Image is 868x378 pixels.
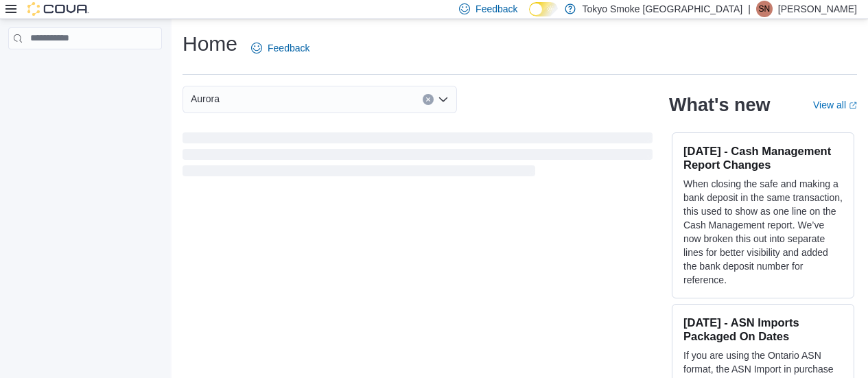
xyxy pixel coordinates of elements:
p: When closing the safe and making a bank deposit in the same transaction, this used to show as one... [683,177,843,287]
div: Stephanie Neblett [756,1,773,17]
p: | [748,1,751,17]
p: [PERSON_NAME] [778,1,857,17]
h3: [DATE] - Cash Management Report Changes [683,144,843,172]
nav: Complex example [8,52,162,85]
span: Aurora [191,91,220,107]
h3: [DATE] - ASN Imports Packaged On Dates [683,316,843,343]
a: Feedback [246,34,315,62]
p: Tokyo Smoke [GEOGRAPHIC_DATA] [583,1,743,17]
span: Loading [183,135,653,179]
button: Clear input [423,94,434,105]
span: Feedback [476,2,517,16]
span: Feedback [268,41,309,55]
h1: Home [183,30,237,58]
span: SN [759,1,771,17]
svg: External link [849,102,857,110]
h2: What's new [669,94,770,116]
button: Open list of options [438,94,449,105]
a: View allExternal link [813,99,857,110]
span: Dark Mode [529,16,530,17]
input: Dark Mode [529,2,558,16]
img: Cova [27,2,89,16]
